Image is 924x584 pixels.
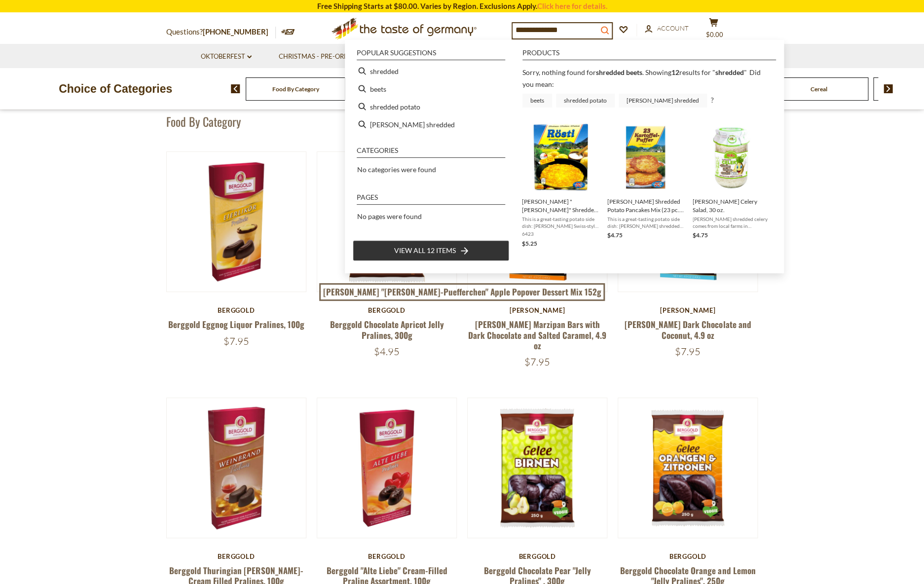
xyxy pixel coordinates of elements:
[645,68,747,76] span: Showing results for " "
[603,117,689,253] li: Dr. Knoll Shredded Potato Pancakes Mix (23 pc.), 8 oz.
[522,197,599,214] span: [PERSON_NAME] "[PERSON_NAME]" Shredded Potato Heat and Serve 14 oz.
[607,216,685,229] span: This is a great-tasting potato side dish: [PERSON_NAME] shredded potato pancakes. Simply mix cont...
[353,240,509,261] li: View all 12 items
[518,117,603,253] li: Dr. Knoll "Roesti" Shredded Potato Heat and Serve 14 oz.
[645,23,689,34] a: Account
[693,121,770,249] a: Hiko Shredded Celery Salad[PERSON_NAME] Celery Salad, 30 oz.[PERSON_NAME] shredded celery comes f...
[319,283,605,301] a: [PERSON_NAME] "[PERSON_NAME]-Puefferchen" Apple Popover Dessert Mix 152g
[168,318,304,330] a: Berggold Eggnog Liquor Pralines, 100g
[884,84,893,93] img: next arrow
[522,49,776,60] li: Products
[522,68,644,76] span: Sorry, nothing found for .
[467,552,608,560] div: Berggold
[353,62,509,80] li: shredded
[374,345,400,358] span: $4.95
[610,121,682,193] img: Dr. Knoll Kartoffel Puffer
[618,552,758,560] div: Berggold
[231,84,240,93] img: previous arrow
[357,165,436,174] span: No categories were found
[524,356,550,368] span: $7.95
[166,26,276,38] p: Questions?
[167,152,306,292] img: Berggold Eggnog Liquor Pralines, 100g
[357,147,505,158] li: Categories
[330,318,444,341] a: Berggold Chocolate Apricot Jelly Pralines, 300g
[468,398,607,538] img: Berggold Chocolate Pear "Jelly Pralines" , 300g
[353,80,509,98] li: beets
[810,85,827,93] a: Cereal
[353,115,509,133] li: knoll shredded
[522,230,599,237] span: 6423
[467,306,608,314] div: [PERSON_NAME]
[272,85,319,93] a: Food By Category
[696,121,767,193] img: Hiko Shredded Celery Salad
[706,31,723,38] span: $0.00
[522,121,599,249] a: [PERSON_NAME] "[PERSON_NAME]" Shredded Potato Heat and Serve 14 oz.This is a great-tasting potato...
[693,231,708,239] span: $4.75
[522,240,537,247] span: $5.25
[522,216,599,229] span: This is a great-tasting potato side dish: [PERSON_NAME] Swiss-style shredded potato "[PERSON_NAME...
[317,306,457,314] div: Berggold
[556,94,615,108] a: shredded potato
[223,335,249,347] span: $7.95
[522,94,552,108] a: beets
[689,117,774,253] li: Hiko Shredded Celery Salad, 30 oz.
[618,398,758,538] img: Berggold Chocolate Orange and Lemon "Jelly Pralines", 250g
[357,212,422,220] span: No pages were found
[675,345,701,358] span: $7.95
[353,98,509,115] li: shredded potato
[596,68,642,76] b: shredded beets
[618,306,758,314] div: [PERSON_NAME]
[201,51,252,62] a: Oktoberfest
[468,318,606,352] a: [PERSON_NAME] Marzipan Bars with Dark Chocolate and Salted Caramel, 4.9 oz
[715,68,744,76] a: shredded
[357,49,505,60] li: Popular suggestions
[166,306,307,314] div: Berggold
[657,24,689,32] span: Account
[607,121,685,249] a: Dr. Knoll Kartoffel Puffer[PERSON_NAME] Shredded Potato Pancakes Mix (23 pc.), 8 oz.This is a gre...
[345,40,784,273] div: Instant Search Results
[357,194,505,205] li: Pages
[166,114,241,129] h1: Food By Category
[167,398,306,538] img: Berggold Thuringian Brandy-Cream Filled Pralines, 100g
[607,231,623,239] span: $4.75
[693,216,770,229] span: [PERSON_NAME] shredded celery comes from local farms in [GEOGRAPHIC_DATA]. Very high quality, gre...
[317,152,457,292] img: Berggold Chocolate Apricot Jelly Pralines, 300g
[203,27,268,36] a: [PHONE_NUMBER]
[522,68,761,104] div: Did you mean: ?
[317,552,457,560] div: Berggold
[394,245,456,256] span: View all 12 items
[619,94,707,108] a: [PERSON_NAME] shredded
[607,197,685,214] span: [PERSON_NAME] Shredded Potato Pancakes Mix (23 pc.), 8 oz.
[699,18,729,42] button: $0.00
[317,398,457,538] img: Berggold "Alte Liebe" Cream-Filled Praline Assortment, 100g
[625,318,751,341] a: [PERSON_NAME] Dark Chocolate and Coconut, 4.9 oz
[693,197,770,214] span: [PERSON_NAME] Celery Salad, 30 oz.
[279,51,363,62] a: Christmas - PRE-ORDER
[537,1,607,10] a: Click here for details.
[166,552,307,560] div: Berggold
[671,68,679,76] b: 12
